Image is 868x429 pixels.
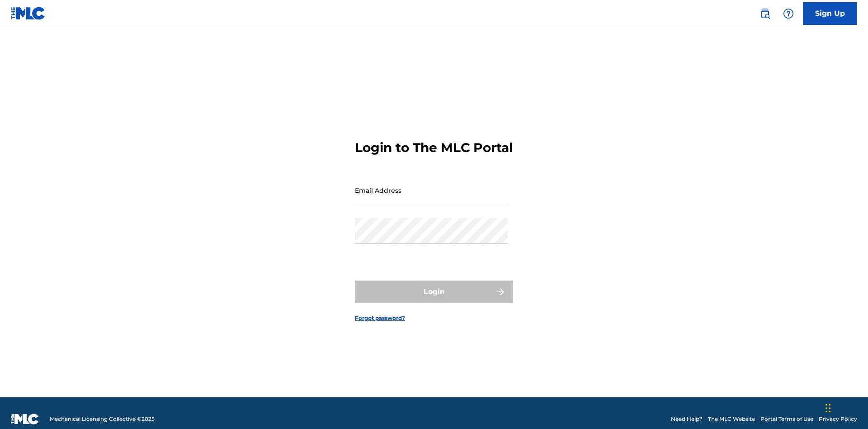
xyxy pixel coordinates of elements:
img: MLC Logo [11,7,46,20]
a: Public Search [756,5,774,23]
a: Portal Terms of Use [760,415,813,423]
img: logo [11,414,39,424]
div: Help [779,5,797,23]
span: Mechanical Licensing Collective © 2025 [50,415,155,423]
a: Privacy Policy [819,415,857,423]
img: search [759,8,770,19]
iframe: Chat Widget [823,386,868,429]
div: Drag [826,395,831,422]
a: Need Help? [671,415,703,423]
a: The MLC Website [708,415,755,423]
img: help [783,8,794,19]
h3: Login to The MLC Portal [355,140,513,156]
a: Sign Up [803,2,857,25]
a: Forgot password? [355,314,405,322]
